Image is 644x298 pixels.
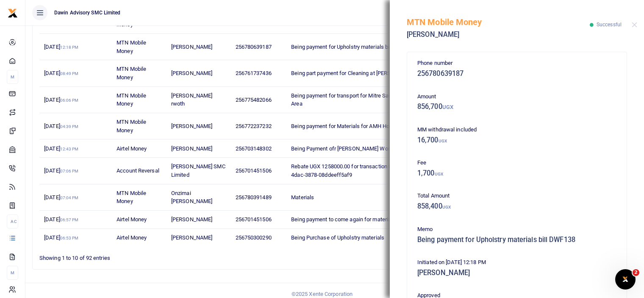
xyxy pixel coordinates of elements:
[236,44,272,50] span: 256780639187
[236,194,272,201] span: 256780391489
[44,145,78,152] span: [DATE]
[417,70,616,78] h5: 256780639187
[236,145,272,152] span: 256703148302
[236,234,272,241] span: 256750300290
[291,145,396,152] span: Being Payment ofr [PERSON_NAME] Works
[44,167,78,174] span: [DATE]
[171,163,225,178] span: [PERSON_NAME] SMC Limited
[417,103,616,111] h5: 856,700
[407,17,590,27] h5: MTN Mobile Money
[60,147,79,151] small: 12:43 PM
[44,194,78,201] span: [DATE]
[442,205,451,209] small: UGX
[291,194,314,201] span: Materials
[117,234,147,241] span: Airtel Money
[417,225,616,234] p: Memo
[44,216,78,223] span: [DATE]
[60,71,79,76] small: 08:49 PM
[117,190,146,205] span: MTN Mobile Money
[7,266,18,280] li: M
[60,45,79,50] small: 12:18 PM
[8,9,18,16] a: logo-small logo-large logo-large
[60,195,79,200] small: 07:04 PM
[51,9,124,17] span: Dawin Advisory SMC Limited
[439,139,447,143] small: UGX
[615,269,636,290] iframe: Intercom live chat
[417,258,616,267] p: Initiated on [DATE] 12:18 PM
[117,66,146,81] span: MTN Mobile Money
[7,70,18,84] li: M
[44,123,78,129] span: [DATE]
[171,234,212,241] span: [PERSON_NAME]
[60,236,79,240] small: 06:53 PM
[44,97,78,103] span: [DATE]
[60,169,79,173] small: 07:06 PM
[417,136,616,145] h5: 16,700
[236,123,272,129] span: 256772237232
[417,192,616,201] p: Total Amount
[171,44,212,50] span: [PERSON_NAME]
[44,70,78,76] span: [DATE]
[117,92,146,107] span: MTN Mobile Money
[60,217,79,222] small: 06:57 PM
[417,92,616,101] p: Amount
[171,145,212,152] span: [PERSON_NAME]
[117,145,147,152] span: Airtel Money
[8,8,18,18] img: logo-small
[597,22,622,28] span: Successful
[60,124,79,129] small: 04:39 PM
[117,167,159,174] span: Account Reversal
[171,123,212,129] span: [PERSON_NAME]
[39,249,282,262] div: Showing 1 to 10 of 92 entries
[417,269,616,277] h5: [PERSON_NAME]
[435,172,443,176] small: UGX
[417,159,616,167] p: Fee
[236,70,272,76] span: 256761737436
[417,236,616,244] h5: Being payment for Upholstry materials bill DWF138
[117,119,146,134] span: MTN Mobile Money
[171,70,212,76] span: [PERSON_NAME]
[417,169,616,178] h5: 1,700
[117,216,147,223] span: Airtel Money
[291,234,384,241] span: Being Purchase of Upholstry materials
[291,44,414,50] span: Being payment for Upholstry materials bill DWF138
[291,123,402,129] span: Being payment for Materials for AMH Hospital
[171,216,212,223] span: [PERSON_NAME]
[417,202,616,211] h5: 858,400
[117,39,146,54] span: MTN Mobile Money
[171,92,212,107] span: [PERSON_NAME] rwoth
[291,70,417,76] span: Being part payment for Cleaning at [PERSON_NAME]
[44,44,78,50] span: [DATE]
[236,167,272,174] span: 256701451506
[60,98,79,103] small: 06:06 PM
[633,269,639,276] span: 2
[44,234,78,241] span: [DATE]
[236,97,272,103] span: 256775482066
[236,216,272,223] span: 256701451506
[407,31,590,39] h5: [PERSON_NAME]
[632,22,637,28] button: Close
[291,216,395,223] span: Being payment to come again for materials
[7,214,18,228] li: Ac
[417,125,616,134] p: MM withdrawal included
[417,59,616,68] p: Phone number
[171,190,212,205] span: Onzimai [PERSON_NAME]
[291,92,430,107] span: Being payment for transport for Mitre Saw from Industrial Area
[291,163,427,178] span: Rebate UGX 1258000.00 for transaction 0bb84d8f-1bc9-4dac-3878-08ddeeff5af9
[442,104,453,110] small: UGX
